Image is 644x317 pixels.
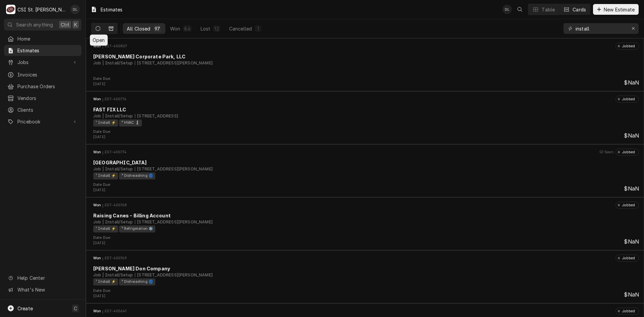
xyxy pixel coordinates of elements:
div: Card Footer Extra Context [93,235,111,246]
div: Card Header Primary Content [93,96,127,102]
div: Object ID [105,256,127,261]
div: Object Subtext Secondary [135,60,213,66]
a: Go to What's New [4,284,82,295]
div: Object Title [93,53,639,60]
div: Card Footer [89,129,641,140]
div: Object Extra Context Footer Value [93,294,111,299]
div: Object Status [615,202,639,208]
div: Jobbed [620,203,635,208]
div: Card Header Secondary Content [613,255,639,261]
a: Go to Pricebook [4,116,82,127]
div: CSI St. Louis's Avatar [6,5,15,14]
span: [DATE] [93,188,105,192]
div: Object Subtext Primary [93,60,133,66]
div: Card Footer Primary Content [624,185,639,193]
div: Object Tag List [93,278,637,285]
a: Purchase Orders [4,81,82,92]
div: Jobbed [620,150,635,155]
div: Card Header [89,308,641,314]
div: Card Body [89,53,641,66]
div: Object Subtext Secondary [135,113,178,119]
div: Object Tag List [93,172,637,179]
div: Object Title [93,212,639,219]
div: Object ID [105,309,127,314]
div: Object Subtext Secondary [135,166,213,172]
div: Card Header Primary Content [93,43,127,49]
div: Object Extra Context Footer Value [93,135,111,140]
div: Object Subtext Secondary [135,272,213,278]
div: Jobbed [620,256,635,261]
div: Object Status [615,149,639,155]
div: Card Footer Extra Context [93,182,111,193]
div: Object Extra Context Footer Label [93,76,111,82]
a: Home [4,33,82,44]
div: Invoice Card: EST-400768 [86,197,644,250]
div: Card Header Secondary Content [613,43,639,49]
div: Invoice Card: EST-400774 [86,144,644,197]
div: Card Header Secondary Content [599,149,639,155]
div: Card Header [89,255,641,261]
div: Object Extra Context Footer Label [93,288,111,294]
span: [DATE] [93,135,105,139]
div: Object Subtext Secondary [135,219,213,225]
span: [DATE] [93,241,105,245]
span: Clients [17,106,78,113]
div: 12 [214,25,219,32]
span: Last seen Mon, Sep 22nd, 2025 - 8:55 AM [603,150,614,154]
div: Invoice Card: EST-400769 [86,250,644,303]
div: Card Footer Extra Context [93,288,111,299]
div: Card Header Secondary Content [613,202,639,208]
span: C [74,305,77,312]
span: Purchase Orders [17,83,78,90]
div: Card Header [89,43,641,49]
div: Card Footer Extra Context [93,76,111,87]
div: David Lindsey's Avatar [70,5,80,14]
div: Card Header [89,96,641,102]
span: New Estimate [602,6,636,13]
span: Help Center [17,274,77,281]
div: Card Footer [89,182,641,193]
div: DL [70,5,80,14]
div: Object Subtext [93,166,639,172]
div: Object Title [93,159,639,166]
div: Object Subtext Primary [93,219,133,225]
div: Object Extra Context Footer Value [93,82,111,87]
div: 97 [155,25,160,32]
div: Object Status [615,308,639,314]
a: Go to Help Center [4,272,82,283]
div: Object Status [615,255,639,261]
span: What's New [17,286,77,293]
a: Clients [4,104,82,115]
div: Card Header Secondary Content [613,308,639,314]
div: Object ID [105,44,127,49]
div: Object ID [105,203,127,208]
span: Pricebook [17,118,68,125]
div: Card Footer [89,235,641,246]
div: Object Subtext Primary [93,272,133,278]
input: Keyword search [576,23,626,34]
div: Object Subtext [93,272,639,278]
div: Card Footer Extra Context [93,129,111,140]
div: Object State [93,150,103,155]
button: New Estimate [593,4,639,15]
div: C [6,5,15,14]
span: Search anything [16,21,53,28]
div: Card Footer Primary Content [624,291,639,299]
div: Object ID [105,150,127,155]
div: Object Extra Context Header [599,150,614,155]
div: Card Footer Primary Content [624,132,639,140]
div: All Closed [127,25,151,32]
div: Invoice Card: EST-400807 [86,38,644,91]
div: Card Footer [89,288,641,299]
div: Card Footer Primary Content [624,79,639,87]
div: Jobbed [620,97,635,102]
div: David Lindsey's Avatar [502,5,512,14]
div: 1 [256,25,260,32]
div: Object Extra Context Footer Value [93,241,111,246]
div: Object ID [105,97,127,102]
div: Card Body [89,212,641,232]
div: Object Extra Context Footer Label [93,235,111,241]
span: Estimates [17,47,78,54]
div: Object State [93,203,103,208]
div: Card Footer [89,76,641,87]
